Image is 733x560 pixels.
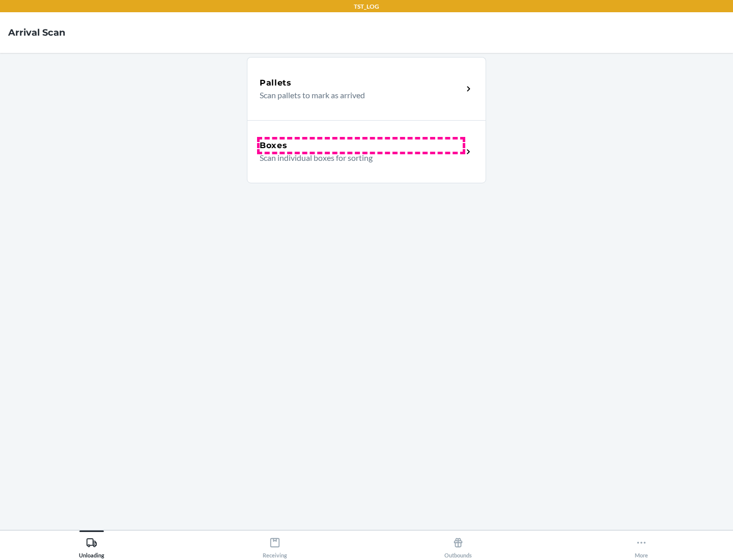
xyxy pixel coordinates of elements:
[550,530,733,558] button: More
[366,530,550,558] button: Outbounds
[183,530,366,558] button: Receiving
[247,57,486,120] a: PalletsScan pallets to mark as arrived
[635,533,648,558] div: More
[260,152,455,164] p: Scan individual boxes for sorting
[247,120,486,183] a: BoxesScan individual boxes for sorting
[354,2,379,11] p: TST_LOG
[8,26,65,39] h4: Arrival Scan
[444,533,472,558] div: Outbounds
[79,533,104,558] div: Unloading
[263,533,287,558] div: Receiving
[260,89,455,101] p: Scan pallets to mark as arrived
[260,77,292,89] h5: Pallets
[260,139,288,152] h5: Boxes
